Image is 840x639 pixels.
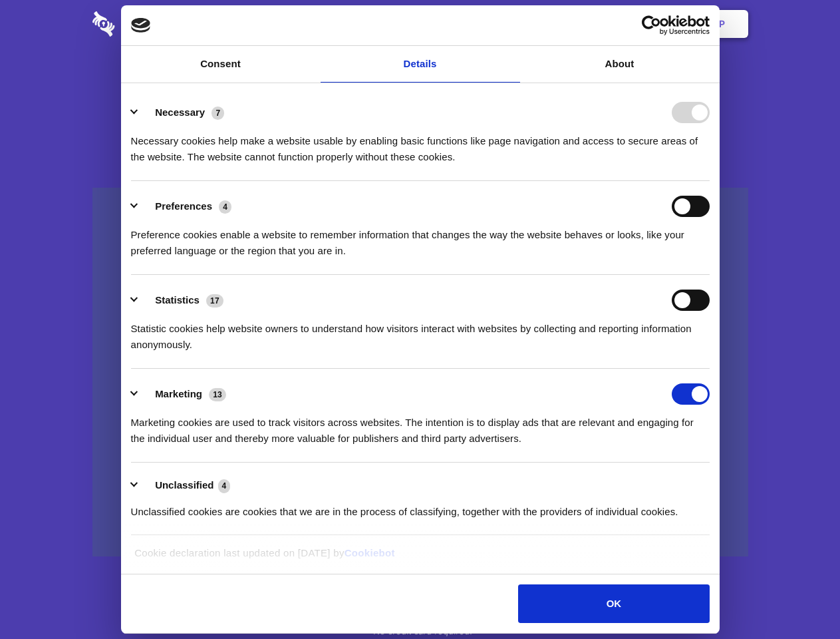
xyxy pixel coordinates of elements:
span: 17 [206,294,223,308]
div: Statistic cookies help website owners to understand how visitors interact with websites by collec... [131,311,710,353]
div: Necessary cookies help make a website usable by enabling basic functions like page navigation and... [131,123,710,165]
div: Marketing cookies are used to track visitors across websites. The intention is to display ads tha... [131,405,710,447]
span: 4 [219,200,231,214]
button: Necessary (7) [131,102,233,123]
button: Preferences (4) [131,196,240,217]
span: 7 [211,106,224,120]
div: Cookie declaration last updated on [DATE] by [124,545,716,571]
h4: Auto-redaction of sensitive data, encrypted data sharing and self-destructing private chats. Shar... [92,121,748,165]
div: Unclassified cookies are cookies that we are in the process of classifying, together with the pro... [131,494,710,520]
label: Marketing [155,388,202,399]
label: Necessary [155,106,205,118]
a: Details [321,46,520,83]
button: Statistics (17) [131,290,232,311]
h1: Eliminate Slack Data Loss. [92,60,748,108]
img: logo-wordmark-white-trans-d4663122ce5f474addd5e946df7df03e33cb6a1c49d2221995e7729f52c070b2.svg [92,11,206,37]
a: Login [603,3,661,45]
a: Cookiebot [345,547,395,558]
a: Usercentrics Cookiebot - opens in a new window [593,15,710,35]
button: Marketing (13) [131,383,235,405]
a: About [520,46,720,83]
label: Statistics [155,294,200,306]
iframe: Drift Widget Chat Controller [773,572,824,623]
button: Unclassified (4) [131,477,239,494]
label: Preferences [155,200,212,212]
span: 13 [209,388,226,401]
a: Wistia video thumbnail [92,188,748,557]
a: Pricing [390,3,448,45]
button: OK [518,584,709,623]
a: Contact [539,3,601,45]
img: logo [131,18,151,33]
div: Preference cookies enable a website to remember information that changes the way the website beha... [131,217,710,259]
a: Consent [121,46,321,83]
span: 4 [218,479,231,493]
